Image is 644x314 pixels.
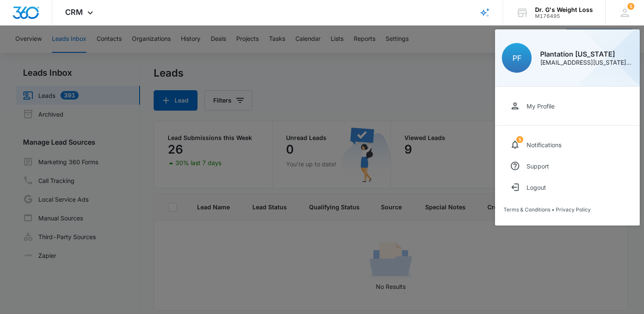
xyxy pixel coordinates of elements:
[504,155,631,177] a: Support
[556,206,591,213] a: Privacy Policy
[516,136,523,143] span: 5
[516,136,523,143] div: notifications count
[627,3,634,10] div: notifications count
[535,13,593,19] div: account id
[504,95,631,117] a: My Profile
[512,54,521,63] span: PF
[527,103,555,110] div: My Profile
[65,8,83,17] span: CRM
[504,206,550,213] a: Terms & Conditions
[504,206,631,213] div: •
[540,51,633,57] div: Plantation [US_STATE]
[527,163,549,170] div: Support
[627,3,634,10] span: 5
[527,141,561,148] div: Notifications
[540,60,633,66] div: [EMAIL_ADDRESS][US_STATE][DOMAIN_NAME]
[535,6,593,13] div: account name
[504,134,631,155] a: notifications countNotifications
[504,177,631,198] button: Logout
[527,184,546,191] div: Logout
